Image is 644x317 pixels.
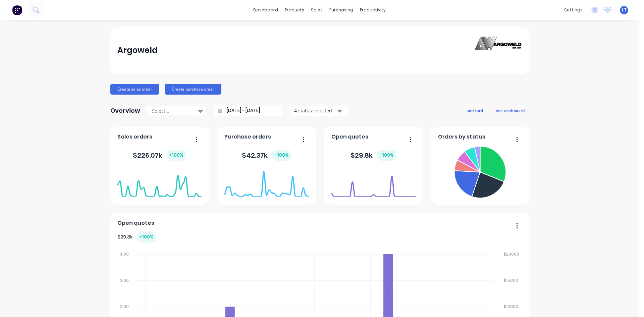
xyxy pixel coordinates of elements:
[133,150,186,161] div: $ 226.07k
[561,5,586,15] div: settings
[137,231,156,243] div: + 100 %
[117,44,158,57] div: Argoweld
[290,106,347,116] button: 4 status selected
[242,150,291,161] div: $ 42.37k
[491,106,529,115] button: edit dashboard
[504,251,520,257] tspan: $20000
[224,133,271,141] span: Purchase orders
[117,133,152,141] span: Sales orders
[377,150,396,161] div: + 100 %
[120,304,129,309] tspan: 2.00
[12,5,22,15] img: Factory
[110,104,140,117] div: Overview
[357,5,389,15] div: productivity
[294,107,336,114] div: 4 status selected
[165,84,221,95] button: Create purchase order
[110,84,159,95] button: Create sales order
[331,133,368,141] span: Open quotes
[351,150,396,161] div: $ 29.8k
[281,5,308,15] div: products
[622,7,627,13] span: LT
[308,5,326,15] div: sales
[504,277,519,283] tspan: $15000
[119,251,129,257] tspan: 4.00
[166,150,186,161] div: + 100 %
[462,106,487,115] button: add card
[475,37,522,64] img: Argoweld
[117,231,156,243] div: $ 29.8k
[504,304,519,309] tspan: $10000
[272,150,291,161] div: + 100 %
[326,5,357,15] div: purchasing
[621,294,637,310] iframe: Intercom live chat
[120,277,129,283] tspan: 3.00
[250,5,281,15] a: dashboard
[438,133,485,141] span: Orders by status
